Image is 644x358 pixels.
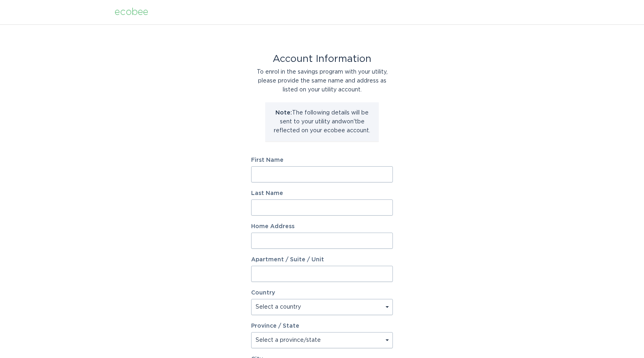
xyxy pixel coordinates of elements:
label: Apartment / Suite / Unit [251,257,393,263]
p: The following details will be sent to your utility and won't be reflected on your ecobee account. [271,108,373,135]
label: Home Address [251,224,393,229]
label: Country [251,290,275,296]
div: ecobee [115,8,148,17]
label: Province / State [251,323,299,329]
div: To enrol in the savings program with your utility, please provide the same name and address as li... [251,68,393,94]
label: Last Name [251,191,393,196]
div: Account Information [251,55,393,64]
strong: Note: [275,110,292,116]
label: First Name [251,157,393,163]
